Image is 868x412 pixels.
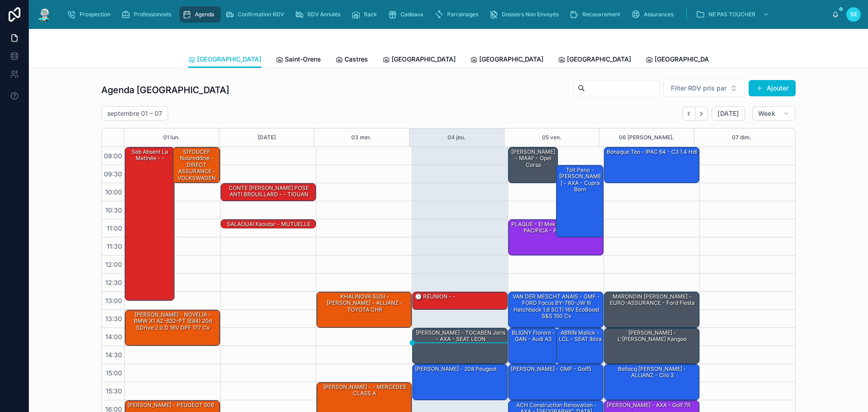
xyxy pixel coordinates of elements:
div: KHALINOVA SUSI - [PERSON_NAME] - ALLIANZ - TOYOTA CHR [318,293,411,314]
span: 11:30 [104,242,124,250]
button: Select Button [663,80,745,97]
span: Saint-Orens [285,55,321,64]
div: [PERSON_NAME] - GMF - Golf5 [509,365,603,400]
div: ABRIN Malick - LCL - SEAT Ibiza [557,328,604,364]
span: Confirmation RDV [238,11,284,18]
span: 12:30 [103,279,124,286]
a: [GEOGRAPHIC_DATA] [470,51,543,69]
a: Professionnels [118,6,178,23]
span: 11:00 [104,224,124,232]
div: PLAQUE - El Mekkaoui Lehoucine - PACIFICA - peugeot 3008 [510,220,603,235]
span: Rack [364,11,377,18]
div: SALAOUAI Kaoutar - MUTUELLE DE POITIERS - Clio 4 [221,220,316,229]
a: Assurances [628,6,680,23]
span: Week [758,109,775,118]
div: VAN DER MESCHT ANAIS - GMF - FORD Focus BY-760-JW III Hatchback 1.6 SCTi 16V EcoBoost S&S 150 cv [510,293,603,321]
span: Professionnels [134,11,171,18]
span: Filter RDV pris par [671,84,726,93]
a: Parrainages [432,6,485,23]
div: [PERSON_NAME] - MAAF - Opel corsa [510,148,557,169]
span: 13:00 [103,297,124,304]
span: 14:30 [103,351,124,359]
div: MARONDIN [PERSON_NAME] - EURO-ASSURANCE - Ford fiesta [606,293,698,308]
span: [GEOGRAPHIC_DATA] [479,55,543,64]
button: 03 mer. [351,128,372,147]
span: Cadeaux [401,11,424,18]
span: Dossiers Non Envoyés [502,11,559,18]
span: 10:30 [103,206,124,214]
div: BLIGNY Florent - GAN - Audi A3 [510,329,557,344]
div: Seb absent la matinée - - [127,148,174,163]
a: Prospection [64,6,117,23]
button: Week [752,106,796,121]
span: 13:30 [103,315,124,322]
div: [PERSON_NAME] - - MERCEDES CLASS A [318,383,411,398]
a: Saint-Orens [276,51,321,69]
button: 06 [PERSON_NAME]. [619,128,674,147]
button: Ajouter [749,80,796,96]
div: [PERSON_NAME] - GMF - Golf5 [510,365,592,373]
span: 10:00 [103,188,124,196]
div: Bellocq [PERSON_NAME] - ALLIANZ - Clio 3 [606,365,698,380]
div: 🕒 RÉUNION - - [413,292,507,309]
div: KHALINOVA SUSI - [PERSON_NAME] - ALLIANZ - TOYOTA CHR [317,292,411,327]
div: 05 ven. [542,128,561,147]
div: CONTE [PERSON_NAME] POSE ANTI BROUILLARD - - TIGUAN [221,184,316,201]
a: Confirmation RDV [222,6,290,23]
div: SIYOUCEF Noureddine - DIRECT ASSURANCE - VOLKSWAGEN Tiguan [175,148,220,189]
div: SALAOUAI Kaoutar - MUTUELLE DE POITIERS - Clio 4 [222,220,315,235]
span: Assurances [644,11,674,18]
a: Dossiers Non Envoyés [486,6,565,23]
button: Back [682,107,695,121]
div: Bonaque Teo - IPAC 64 - C3 1.4 hdi [604,147,699,183]
div: Bellocq [PERSON_NAME] - ALLIANZ - Clio 3 [604,365,699,400]
button: 07 dim. [732,128,751,147]
span: [GEOGRAPHIC_DATA] [567,55,631,64]
div: [PERSON_NAME] - NOVELIA - BMW X1 AZ-632-PT (E84) 20d sDrive 2.0 d 16V DPF 177 cv [127,311,219,332]
span: [DATE] [717,109,739,118]
button: [DATE] [712,106,745,121]
span: [GEOGRAPHIC_DATA] [392,55,456,64]
span: SE [850,11,857,18]
a: [GEOGRAPHIC_DATA] [558,51,631,69]
button: Next [695,107,708,121]
div: Seb absent la matinée - - [125,147,174,300]
span: 15:00 [104,369,124,377]
span: 09:00 [102,152,124,160]
span: RDV Annulés [307,11,340,18]
div: SIYOUCEF Noureddine - DIRECT ASSURANCE - VOLKSWAGEN Tiguan [173,147,220,183]
div: Toit pano - [PERSON_NAME] - AXA - cupra born [558,166,603,194]
div: [PERSON_NAME] - L'[PERSON_NAME] kangoo [604,328,699,364]
button: [DATE] [258,128,276,147]
a: [GEOGRAPHIC_DATA] [382,51,456,69]
div: scrollable content [60,5,832,24]
div: [PERSON_NAME] - AXA - Golf 7R [606,401,692,409]
div: [PERSON_NAME] - L'[PERSON_NAME] kangoo [606,329,698,344]
div: ABRIN Malick - LCL - SEAT Ibiza [558,329,603,344]
span: 15:30 [104,387,124,395]
h1: Agenda [GEOGRAPHIC_DATA] [101,84,229,96]
div: [PERSON_NAME] - TOCABEN Joris - AXA - SEAT LEON [414,329,507,344]
div: CONTE [PERSON_NAME] POSE ANTI BROUILLARD - - TIGUAN [222,184,315,199]
div: [PERSON_NAME] - MAAF - Opel corsa [509,147,557,183]
span: 12:00 [103,260,124,268]
div: 01 lun. [163,128,180,147]
div: [PERSON_NAME] - PEUGEOT 508 [127,401,215,409]
span: Castres [344,55,368,64]
span: Recouvrement [582,11,620,18]
a: RDV Annulés [292,6,347,23]
img: App logo [36,7,52,22]
a: Cadeaux [385,6,430,23]
div: 🕒 RÉUNION - - [414,293,457,301]
div: [PERSON_NAME] - 208 Peugeot [414,365,498,373]
div: PLAQUE - El Mekkaoui Lehoucine - PACIFICA - peugeot 3008 [509,220,603,255]
button: 04 jeu. [448,128,466,147]
span: 09:30 [102,170,124,178]
div: [PERSON_NAME] - TOCABEN Joris - AXA - SEAT LEON [413,328,507,364]
span: [GEOGRAPHIC_DATA] [197,55,261,64]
